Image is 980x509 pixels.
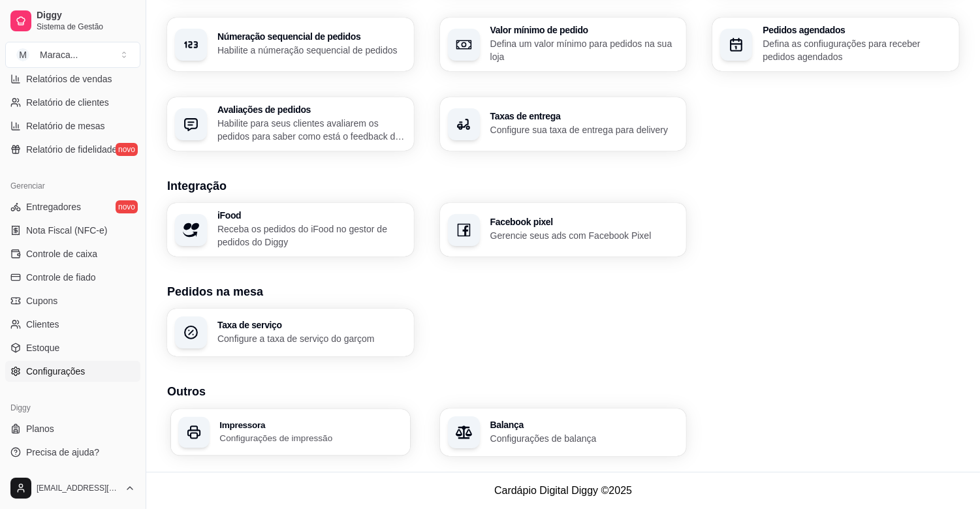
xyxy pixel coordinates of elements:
span: Precisa de ajuda? [26,446,99,459]
p: Gerencie seus ads com Facebook Pixel [490,229,679,242]
h3: Balança [490,420,679,429]
p: Habilite a númeração sequencial de pedidos [217,44,406,57]
div: Diggy [5,397,140,418]
h3: Taxa de serviço [217,320,406,330]
h3: Númeração sequencial de pedidos [217,32,406,41]
p: Receba os pedidos do iFood no gestor de pedidos do Diggy [217,223,406,249]
span: Planos [26,422,54,435]
button: Númeração sequencial de pedidosHabilite a númeração sequencial de pedidos [167,18,414,71]
button: Taxa de serviçoConfigure a taxa de serviço do garçom [167,309,414,356]
a: Clientes [5,314,140,335]
button: Taxas de entregaConfigure sua taxa de entrega para delivery [440,97,687,151]
a: Relatório de mesas [5,116,140,136]
a: Controle de fiado [5,267,140,288]
h3: Pedidos na mesa [167,283,959,301]
span: M [16,48,29,61]
h3: Facebook pixel [490,217,679,226]
button: Avaliações de pedidosHabilite para seus clientes avaliarem os pedidos para saber como está o feed... [167,97,414,151]
button: [EMAIL_ADDRESS][DOMAIN_NAME] [5,472,140,504]
h3: iFood [217,211,406,220]
h3: Integração [167,177,959,195]
h3: Impressora [219,420,402,429]
a: Precisa de ajuda? [5,442,140,463]
a: Nota Fiscal (NFC-e) [5,220,140,241]
button: ImpressoraConfigurações de impressão [171,409,410,455]
span: Diggy [37,10,135,22]
span: Controle de fiado [26,271,96,284]
p: Defina um valor mínimo para pedidos na sua loja [490,37,679,63]
footer: Cardápio Digital Diggy © 2025 [146,472,980,509]
span: Sistema de Gestão [37,22,135,32]
h3: Avaliações de pedidos [217,105,406,114]
button: iFoodReceba os pedidos do iFood no gestor de pedidos do Diggy [167,203,414,256]
span: Controle de caixa [26,247,97,260]
a: Entregadoresnovo [5,196,140,217]
a: Controle de caixa [5,243,140,264]
div: Maraca ... [40,48,78,61]
h3: Valor mínimo de pedido [490,25,679,35]
span: Entregadores [26,200,81,213]
p: Configurações de impressão [219,432,402,444]
a: Estoque [5,337,140,358]
span: Relatório de fidelidade [26,143,117,156]
p: Defina as confiugurações para receber pedidos agendados [763,37,951,63]
a: Planos [5,418,140,439]
span: Relatórios de vendas [26,72,112,85]
button: Facebook pixelGerencie seus ads com Facebook Pixel [440,203,687,256]
h3: Pedidos agendados [763,25,951,35]
a: Relatório de clientes [5,92,140,113]
span: Cupons [26,294,57,307]
a: Cupons [5,290,140,311]
span: Clientes [26,318,59,331]
span: [EMAIL_ADDRESS][DOMAIN_NAME] [37,483,119,493]
p: Habilite para seus clientes avaliarem os pedidos para saber como está o feedback da sua loja [217,117,406,143]
p: Configure sua taxa de entrega para delivery [490,123,679,136]
button: Pedidos agendadosDefina as confiugurações para receber pedidos agendados [712,18,959,71]
span: Relatório de clientes [26,96,109,109]
button: BalançaConfigurações de balança [440,409,687,456]
button: Valor mínimo de pedidoDefina um valor mínimo para pedidos na sua loja [440,18,687,71]
h3: Taxas de entrega [490,112,679,121]
a: Relatório de fidelidadenovo [5,139,140,160]
p: Configurações de balança [490,432,679,445]
a: DiggySistema de Gestão [5,5,140,37]
p: Configure a taxa de serviço do garçom [217,332,406,345]
span: Configurações [26,365,85,378]
span: Nota Fiscal (NFC-e) [26,224,107,237]
h3: Outros [167,382,959,401]
a: Relatórios de vendas [5,69,140,89]
span: Estoque [26,341,59,354]
div: Gerenciar [5,176,140,196]
button: Select a team [5,42,140,68]
span: Relatório de mesas [26,119,105,132]
a: Configurações [5,361,140,382]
